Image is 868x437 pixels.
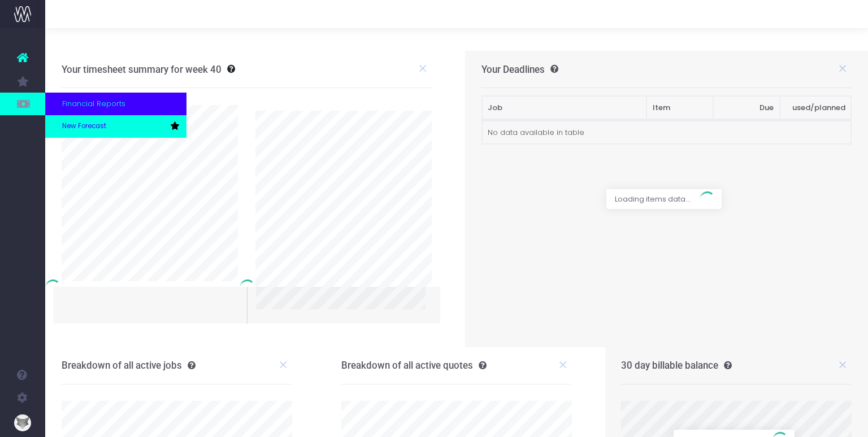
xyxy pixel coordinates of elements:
h3: Your timesheet summary for week 40 [62,64,222,75]
img: images/default_profile_image.png [14,414,31,431]
h3: Breakdown of all active quotes [341,360,487,371]
span: Loading items data... [606,189,699,209]
a: New Forecast [45,115,186,138]
span: New Forecast [62,121,106,132]
span: Financial Reports [62,98,125,110]
h3: Breakdown of all active jobs [62,360,196,371]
